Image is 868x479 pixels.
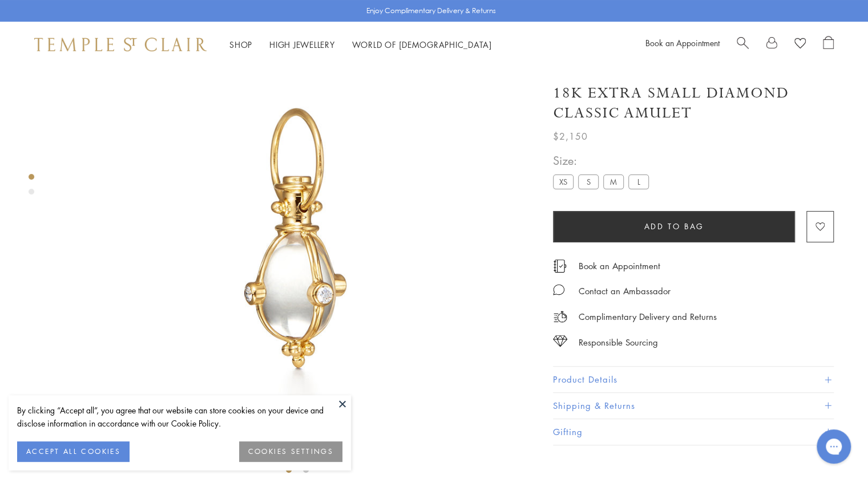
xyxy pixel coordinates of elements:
[553,83,834,123] h1: 18K Extra Small Diamond Classic Amulet
[553,310,567,324] img: icon_delivery.svg
[352,39,492,50] a: World of [DEMOGRAPHIC_DATA]World of [DEMOGRAPHIC_DATA]
[553,284,564,295] img: MessageIcon-01_2.svg
[645,37,720,48] a: Book an Appointment
[17,404,342,430] div: By clicking “Accept all”, you agree that our website can store cookies on your device and disclos...
[553,259,567,273] img: icon_appointment.svg
[553,174,574,189] label: XS
[269,39,335,50] a: High JewelleryHigh Jewellery
[553,367,834,392] button: Product Details
[811,425,857,468] iframe: Gorgias live chat messenger
[553,335,567,347] img: icon_sourcing.svg
[553,151,653,170] span: Size:
[366,5,496,17] p: Enjoy Complimentary Delivery & Returns
[239,441,342,462] button: COOKIES SETTINGS
[553,393,834,419] button: Shipping & Returns
[644,220,704,233] span: Add to bag
[229,38,492,52] nav: Main navigation
[737,36,749,53] a: Search
[628,174,649,189] label: L
[553,129,588,144] span: $2,150
[29,171,34,204] div: Product gallery navigation
[17,441,130,462] button: ACCEPT ALL COOKIES
[794,36,806,53] a: View Wishlist
[578,174,599,189] label: S
[579,335,658,350] div: Responsible Sourcing
[553,419,834,445] button: Gifting
[603,174,624,189] label: M
[34,38,207,51] img: Temple St. Clair
[553,211,795,242] button: Add to bag
[579,284,671,298] div: Contact an Ambassador
[579,259,660,272] a: Book an Appointment
[823,36,834,53] a: Open Shopping Bag
[579,310,717,324] p: Complimentary Delivery and Returns
[229,39,252,50] a: ShopShop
